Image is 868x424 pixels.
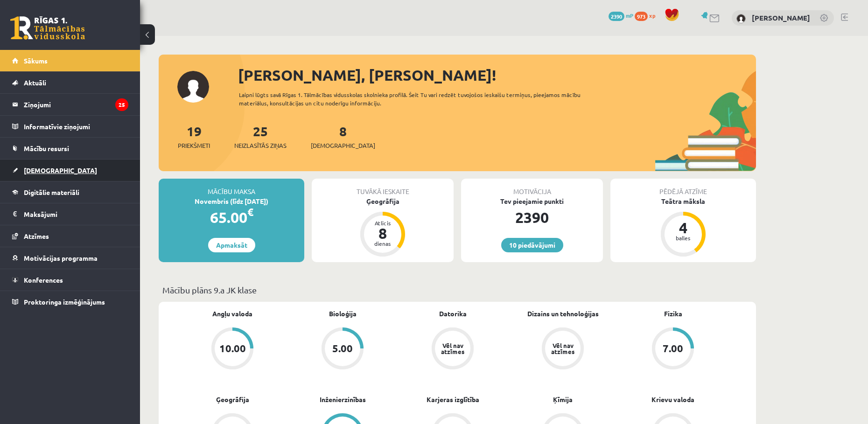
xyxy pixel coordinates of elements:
[609,12,624,21] span: 2390
[178,123,210,150] a: 19Priekšmeti
[501,238,563,252] a: 10 piedāvājumi
[10,16,85,40] a: Rīgas 1. Tālmācības vidusskola
[664,309,682,319] a: Fizika
[12,269,128,291] a: Konferences
[159,196,304,206] div: Novembris (līdz [DATE])
[219,343,246,354] div: 10.00
[12,247,128,269] a: Motivācijas programma
[312,196,454,206] div: Ģeogrāfija
[24,188,79,196] span: Digitālie materiāli
[369,226,397,241] div: 8
[332,343,353,354] div: 5.00
[208,238,255,252] a: Apmaksāt
[24,232,49,240] span: Atzīmes
[12,203,128,225] a: Maksājumi
[162,284,752,296] p: Mācību plāns 9.a JK klase
[461,206,603,229] div: 2390
[398,327,508,371] a: Vēl nav atzīmes
[311,123,375,150] a: 8[DEMOGRAPHIC_DATA]
[752,13,810,22] a: [PERSON_NAME]
[610,179,756,196] div: Pēdējā atzīme
[369,241,397,246] div: dienas
[12,181,128,203] a: Digitālie materiāli
[24,56,48,65] span: Sākums
[669,235,697,241] div: balles
[439,309,467,319] a: Datorika
[12,138,128,159] a: Mācību resursi
[635,12,660,19] a: 973 xp
[527,309,599,319] a: Dizains un tehnoloģijas
[287,327,398,371] a: 5.00
[216,395,249,404] a: Ģeogrāfija
[234,141,287,150] span: Neizlasītās ziņas
[736,14,746,23] img: Ingvars Gailis
[461,196,603,206] div: Tev pieejamie punkti
[24,276,63,284] span: Konferences
[159,179,304,196] div: Mācību maksa
[12,225,128,247] a: Atzīmes
[618,327,728,371] a: 7.00
[440,342,466,354] div: Vēl nav atzīmes
[427,395,479,404] a: Karjeras izglītība
[177,327,287,371] a: 10.00
[320,395,366,404] a: Inženierzinības
[178,141,210,150] span: Priekšmeti
[329,309,357,319] a: Bioloģija
[12,116,128,137] a: Informatīvie ziņojumi
[24,94,128,115] legend: Ziņojumi
[247,205,253,219] span: €
[24,203,128,225] legend: Maksājumi
[649,12,655,19] span: xp
[12,160,128,181] a: [DEMOGRAPHIC_DATA]
[609,12,633,19] a: 2390 mP
[159,206,304,229] div: 65.00
[553,395,573,404] a: Ķīmija
[610,196,756,206] div: Teātra māksla
[626,12,633,19] span: mP
[550,342,576,354] div: Vēl nav atzīmes
[115,98,128,111] i: 25
[669,220,697,235] div: 4
[508,327,618,371] a: Vēl nav atzīmes
[24,166,97,174] span: [DEMOGRAPHIC_DATA]
[12,72,128,93] a: Aktuāli
[238,64,756,86] div: [PERSON_NAME], [PERSON_NAME]!
[212,309,252,319] a: Angļu valoda
[24,144,69,153] span: Mācību resursi
[12,50,128,71] a: Sākums
[24,254,98,262] span: Motivācijas programma
[12,291,128,313] a: Proktoringa izmēģinājums
[369,220,397,226] div: Atlicis
[311,141,375,150] span: [DEMOGRAPHIC_DATA]
[24,298,105,306] span: Proktoringa izmēģinājums
[610,196,756,258] a: Teātra māksla 4 balles
[312,179,454,196] div: Tuvākā ieskaite
[12,94,128,115] a: Ziņojumi25
[312,196,454,258] a: Ģeogrāfija Atlicis 8 dienas
[461,179,603,196] div: Motivācija
[651,395,694,404] a: Krievu valoda
[663,343,683,354] div: 7.00
[635,12,648,21] span: 973
[24,78,46,87] span: Aktuāli
[234,123,287,150] a: 25Neizlasītās ziņas
[24,116,128,137] legend: Informatīvie ziņojumi
[239,90,597,107] div: Laipni lūgts savā Rīgas 1. Tālmācības vidusskolas skolnieka profilā. Šeit Tu vari redzēt tuvojošo...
